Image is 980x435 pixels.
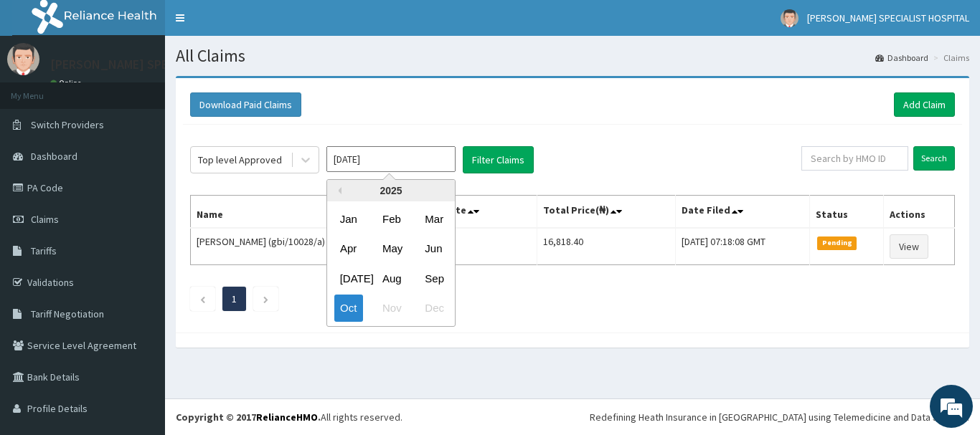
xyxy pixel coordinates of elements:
p: [PERSON_NAME] SPECIALIST HOSPITAL [50,58,270,71]
h1: All Claims [176,47,969,65]
div: Choose September 2025 [419,265,448,292]
td: 16,818.40 [537,228,676,265]
a: Add Claim [894,92,955,117]
a: Online [50,78,85,88]
span: Dashboard [31,150,77,163]
div: Choose July 2025 [334,265,363,292]
span: [PERSON_NAME] SPECIALIST HOSPITAL [807,11,969,24]
div: Top level Approved [198,153,282,167]
div: Choose February 2025 [377,206,405,232]
span: Tariffs [31,244,57,257]
div: Choose August 2025 [377,265,405,292]
a: Page 1 is your current page [232,292,237,305]
strong: Copyright © 2017 . [176,411,321,424]
a: RelianceHMO [256,411,318,424]
span: Switch Providers [31,118,104,131]
a: Next page [263,292,269,305]
img: User Image [7,43,39,75]
span: Tariff Negotiation [31,307,104,320]
img: User Image [781,9,798,27]
div: Choose April 2025 [334,236,363,262]
a: Previous page [199,292,206,305]
a: View [890,234,928,259]
div: Minimize live chat window [235,7,270,42]
td: [PERSON_NAME] (gbi/10028/a) [191,228,387,265]
input: Search by HMO ID [801,146,908,171]
span: Claims [31,213,59,226]
th: Date Filed [676,196,810,229]
li: Claims [930,52,969,64]
th: Status [810,196,884,229]
th: Actions [883,196,954,229]
input: Select Month and Year [326,146,456,172]
td: [DATE] 07:18:08 GMT [676,228,810,265]
img: d_794563401_company_1708531726252_794563401 [27,72,58,107]
div: month 2025-10 [327,204,455,323]
button: Download Paid Claims [190,92,301,117]
div: Choose January 2025 [334,206,363,232]
th: Total Price(₦) [537,196,676,229]
div: 2025 [327,180,455,201]
div: Choose May 2025 [377,236,405,262]
a: Dashboard [875,52,928,64]
button: Filter Claims [463,146,534,173]
div: Chat with us now [75,80,241,99]
button: Previous Year [334,187,341,194]
div: Redefining Heath Insurance in [GEOGRAPHIC_DATA] using Telemedicine and Data Science! [590,410,969,424]
th: Name [191,196,387,229]
span: Pending [817,236,857,249]
div: Choose March 2025 [419,206,448,232]
div: Choose June 2025 [419,236,448,262]
div: Choose October 2025 [334,295,363,322]
footer: All rights reserved. [165,398,980,435]
span: We're online! [83,128,198,272]
textarea: Type your message and hit 'Enter' [7,286,273,336]
input: Search [913,146,955,171]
